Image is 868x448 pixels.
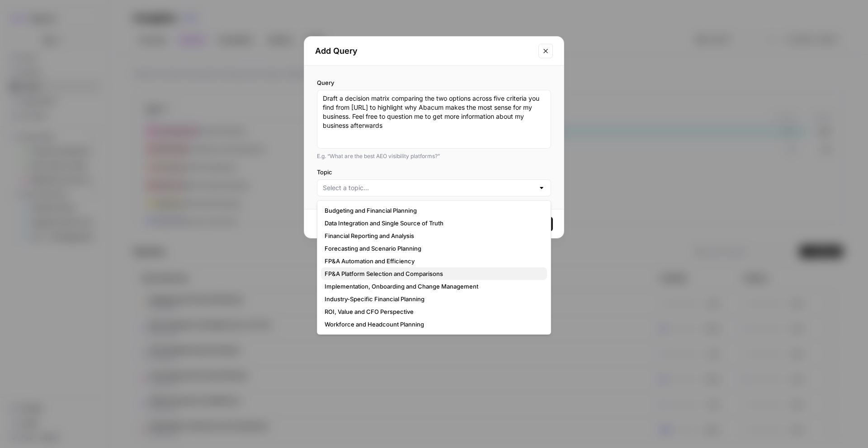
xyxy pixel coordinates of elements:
span: ROI, Value and CFO Perspective [325,307,540,316]
button: Close modal [538,44,553,58]
span: FP&A Platform Selection and Comparisons [325,269,540,278]
textarea: Draft a decision matrix comparing the two options across five criteria you find from [URL] to hig... [323,94,545,145]
span: Implementation, Onboarding and Change Management [325,282,540,291]
span: Budgeting and Financial Planning [325,206,540,215]
span: Forecasting and Scenario Planning [325,244,540,253]
label: Query [317,78,551,87]
h2: Add Query [315,45,533,57]
input: Select a topic... [323,183,534,192]
span: FP&A Automation and Efficiency [325,257,540,266]
label: Topic [317,168,551,177]
div: E.g. “What are the best AEO visibility platforms?” [317,152,551,160]
span: Financial Reporting and Analysis [325,231,540,240]
span: Data Integration and Single Source of Truth [325,219,540,228]
span: Workforce and Headcount Planning [325,320,540,329]
span: Industry-Specific Financial Planning [325,294,540,303]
